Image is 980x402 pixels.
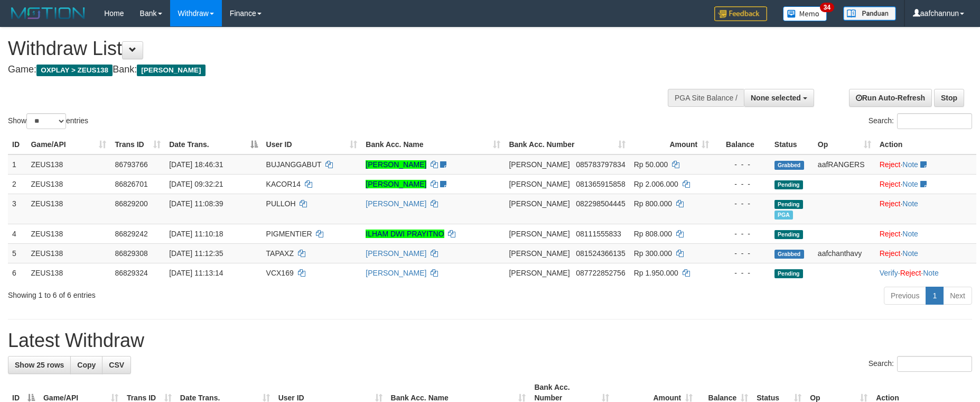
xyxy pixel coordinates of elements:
td: · [875,174,976,194]
span: [DATE] 11:12:35 [169,249,223,258]
td: 5 [8,243,26,263]
span: [PERSON_NAME] [509,160,570,169]
span: [DATE] 09:32:21 [169,180,223,188]
span: Copy 085783797834 to clipboard [576,160,625,169]
th: Action [875,135,976,154]
a: Next [943,287,972,305]
td: ZEUS138 [26,243,110,263]
span: Rp 800.000 [634,199,672,208]
label: Show entries [8,113,88,129]
a: Reject [880,180,901,188]
span: KACOR14 [266,180,301,188]
td: · · [875,263,976,282]
th: Balance [713,135,770,154]
span: VCX169 [266,269,294,277]
a: Note [902,199,918,208]
div: Showing 1 to 6 of 6 entries [8,286,400,300]
img: Button%20Memo.svg [783,6,827,21]
span: Copy 081365915858 to clipboard [576,180,625,188]
span: [DATE] 18:46:31 [169,160,223,169]
td: ZEUS138 [26,194,110,224]
a: Note [902,249,918,258]
span: Copy 081524366135 to clipboard [576,249,625,258]
th: Bank Acc. Name: activate to sort column ascending [361,135,505,154]
h1: Latest Withdraw [8,330,972,351]
img: MOTION_logo.png [8,5,88,21]
span: 86793766 [115,160,147,169]
label: Search: [869,356,972,372]
input: Search: [897,113,972,129]
span: Rp 2.006.000 [634,180,678,188]
span: CSV [109,361,124,369]
th: ID [8,135,26,154]
a: Reject [880,199,901,208]
td: · [875,224,976,243]
span: 34 [820,3,834,12]
div: - - - [717,179,766,189]
h1: Withdraw List [8,38,643,59]
th: Op: activate to sort column ascending [814,135,875,154]
span: Show 25 rows [15,361,64,369]
a: Reject [900,269,921,277]
td: 4 [8,224,26,243]
th: Date Trans.: activate to sort column descending [165,135,262,154]
a: Stop [934,89,964,107]
span: Copy 087722852756 to clipboard [576,269,625,277]
span: Pending [774,180,803,189]
span: [PERSON_NAME] [509,249,570,258]
span: 86826701 [115,180,147,188]
div: - - - [717,198,766,209]
td: ZEUS138 [26,224,110,243]
td: ZEUS138 [26,263,110,282]
a: Copy [70,356,102,374]
span: [PERSON_NAME] [509,180,570,188]
th: User ID: activate to sort column ascending [262,135,362,154]
div: PGA Site Balance / [668,89,744,107]
input: Search: [897,356,972,372]
a: Reject [880,160,901,169]
span: [PERSON_NAME] [509,199,570,208]
td: · [875,154,976,175]
span: [PERSON_NAME] [509,230,570,238]
div: - - - [717,229,766,239]
th: Amount: activate to sort column ascending [630,135,714,154]
span: 86829242 [115,230,147,238]
span: PIGMENTIER [266,230,312,238]
span: OXPLAY > ZEUS138 [36,65,113,76]
a: Run Auto-Refresh [849,89,932,107]
span: Rp 808.000 [634,230,672,238]
span: Copy 08111555833 to clipboard [576,230,621,238]
span: TAPAXZ [266,249,294,258]
div: - - - [717,159,766,170]
td: aafRANGERS [814,154,875,175]
span: [DATE] 11:10:18 [169,230,223,238]
span: Pending [774,230,803,239]
span: Grabbed [774,161,804,170]
td: aafchanthavy [814,243,875,263]
span: Copy 082298504445 to clipboard [576,199,625,208]
a: Reject [880,230,901,238]
span: Copy [77,361,96,369]
td: 3 [8,194,26,224]
select: Showentries [26,113,66,129]
a: Reject [880,249,901,258]
a: [PERSON_NAME] [366,160,426,169]
td: 2 [8,174,26,194]
img: panduan.png [843,6,896,21]
span: Pending [774,269,803,278]
a: [PERSON_NAME] [366,269,426,277]
a: Note [902,160,918,169]
td: ZEUS138 [26,154,110,175]
span: Grabbed [774,250,804,259]
th: Bank Acc. Number: activate to sort column ascending [505,135,629,154]
span: Rp 300.000 [634,249,672,258]
th: Status [770,135,814,154]
td: ZEUS138 [26,174,110,194]
span: [DATE] 11:08:39 [169,199,223,208]
a: ILHAM DWI PRAYITNO [366,230,444,238]
th: Trans ID: activate to sort column ascending [110,135,165,154]
span: 86829324 [115,269,147,277]
span: BUJANGGABUT [266,160,322,169]
span: None selected [751,94,801,102]
td: · [875,243,976,263]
